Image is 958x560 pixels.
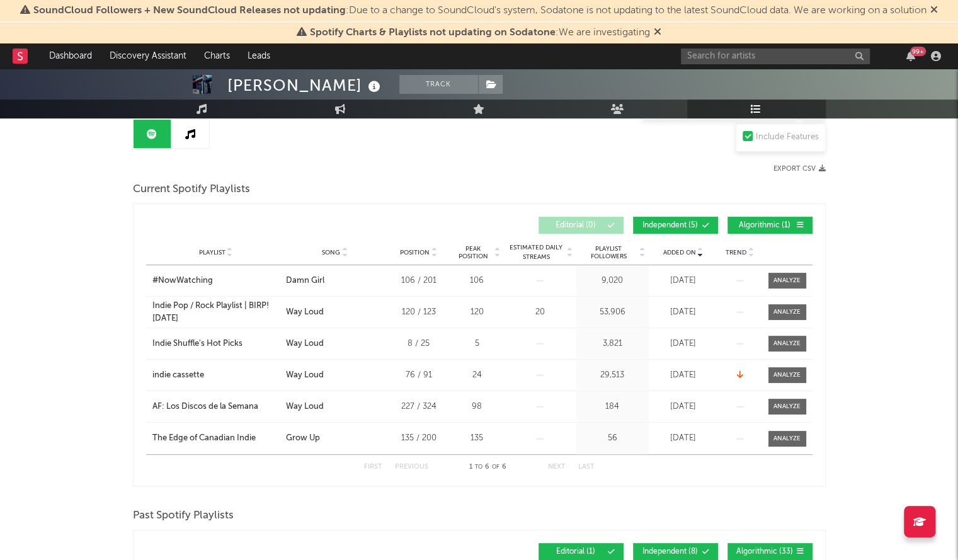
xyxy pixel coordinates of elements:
button: Algorithmic(33) [727,543,813,560]
div: 135 / 200 [391,432,447,445]
button: Editorial(0) [539,217,624,234]
span: : We are investigating [310,28,650,38]
a: Indie Pop / Rock Playlist | BIRP! [DATE] [152,300,280,324]
span: Algorithmic ( 1 ) [736,222,794,229]
div: [DATE] [652,306,715,319]
div: 20 [507,306,573,319]
div: Indie Shuffle's Hot Picks [152,338,242,350]
div: 106 [453,275,501,287]
div: indie cassette [152,369,204,382]
span: SoundCloud Followers + New SoundCloud Releases not updating [33,6,346,16]
div: Way Loud [286,338,324,350]
a: Discovery Assistant [101,43,195,69]
div: 1 6 6 [453,460,523,475]
a: Dashboard [40,43,101,69]
button: Editorial(1) [539,543,624,560]
a: The Edge of Canadian Indie [152,432,280,445]
a: AF: Los Discos de la Semana [152,401,280,413]
div: Grow Up [286,432,320,445]
span: Estimated Daily Streams [507,243,566,262]
a: #NowWatching [152,275,280,287]
div: The Edge of Canadian Indie [152,432,256,445]
span: Peak Position [453,245,493,260]
button: Previous [395,464,428,471]
div: 98 [453,401,501,413]
div: Way Loud [286,369,324,382]
span: Past Spotify Playlists [133,508,234,523]
div: #NowWatching [152,275,213,287]
span: Algorithmic ( 33 ) [736,548,794,556]
div: 106 / 201 [391,275,447,287]
div: 29,513 [579,369,646,382]
span: Playlist Followers [579,245,638,260]
div: 99 + [910,47,926,56]
span: Playlist [199,249,225,256]
div: 227 / 324 [391,401,447,413]
span: Editorial ( 1 ) [547,548,605,556]
span: Spotify Charts & Playlists not updating on Sodatone [310,28,556,38]
button: Last [578,464,595,471]
span: to [475,464,482,470]
div: [DATE] [652,432,715,445]
button: First [364,464,382,471]
span: of [492,464,499,470]
span: Independent ( 8 ) [641,548,699,556]
div: Include Features [756,130,819,145]
div: 120 / 123 [391,306,447,319]
span: Added On [663,249,696,256]
div: Damn Girl [286,275,324,287]
div: [DATE] [652,401,715,413]
div: [DATE] [652,369,715,382]
div: 135 [453,432,501,445]
a: Indie Shuffle's Hot Picks [152,338,280,350]
div: Way Loud [286,306,324,319]
span: Trend [726,249,746,256]
div: 56 [579,432,646,445]
div: Way Loud [286,401,324,413]
button: Independent(5) [633,217,718,234]
div: 120 [453,306,501,319]
div: 8 / 25 [391,338,447,350]
div: 3,821 [579,338,646,350]
div: 53,906 [579,306,646,319]
div: 5 [453,338,501,350]
div: 76 / 91 [391,369,447,382]
button: Next [548,464,566,471]
button: 99+ [906,51,915,61]
div: 9,020 [579,275,646,287]
a: Charts [195,43,239,69]
button: Independent(8) [633,543,718,560]
div: [DATE] [652,275,715,287]
span: Position [400,249,430,256]
span: Dismiss [930,6,938,16]
button: Track [399,75,478,94]
a: Leads [239,43,279,69]
button: Export CSV [773,165,826,173]
span: Song [322,249,340,256]
input: Search for artists [681,49,870,64]
span: Editorial ( 0 ) [547,222,605,229]
div: [PERSON_NAME] [227,75,384,96]
span: : Due to a change to SoundCloud's system, Sodatone is not updating to the latest SoundCloud data.... [33,6,927,16]
div: [DATE] [652,338,715,350]
span: Current Spotify Playlists [133,182,250,197]
span: Dismiss [654,28,661,38]
span: Independent ( 5 ) [641,222,699,229]
button: Algorithmic(1) [727,217,813,234]
div: AF: Los Discos de la Semana [152,401,258,413]
div: 184 [579,401,646,413]
div: 24 [453,369,501,382]
a: indie cassette [152,369,280,382]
